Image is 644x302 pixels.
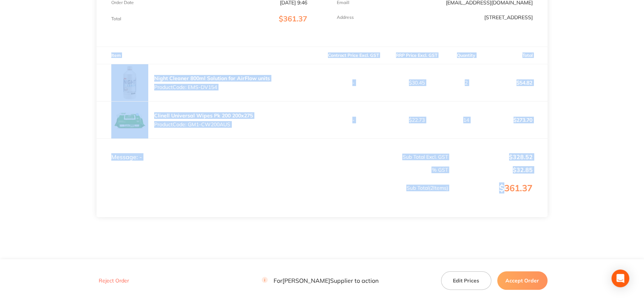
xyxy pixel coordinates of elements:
[485,111,547,129] p: $273.70
[97,167,448,173] p: % GST
[154,84,270,90] p: Product Code: EMS-DV154
[448,183,547,208] p: $361.37
[385,47,448,64] th: RRP Price Excl. GST
[322,80,385,86] p: -
[448,167,532,173] p: $32.85
[448,154,532,160] p: $328.52
[448,80,484,86] p: 2
[448,47,484,64] th: Quantity
[386,117,448,123] p: $22.73
[111,16,121,21] p: Total
[97,185,448,206] p: Sub Total ( 2 Items)
[96,138,322,161] td: Message: -
[279,14,307,23] span: $361.37
[322,47,385,64] th: Contract Price Excl. GST
[154,121,253,127] p: Product Code: GM1-CW200AUS
[154,75,270,82] a: Night Cleaner 800ml Solution for AirFlow units
[484,47,548,64] th: Total
[262,277,379,284] p: For [PERSON_NAME] Supplier to action
[611,270,629,287] div: Open Intercom Messenger
[111,102,148,138] img: M2huczExeg
[485,74,547,92] p: $54.82
[484,14,533,20] p: [STREET_ADDRESS]
[322,154,448,160] p: Sub Total Excl. GST
[111,64,148,101] img: cjg1bjhyeg
[154,112,253,119] a: Clinell Universal Wipes Pk 200 200x275
[448,117,484,123] p: 14
[497,271,548,290] button: Accept Order
[322,117,385,123] p: -
[96,278,131,284] button: Reject Order
[337,15,354,20] p: Address
[386,80,448,86] p: $30.45
[96,47,322,64] th: Item
[441,271,491,290] button: Edit Prices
